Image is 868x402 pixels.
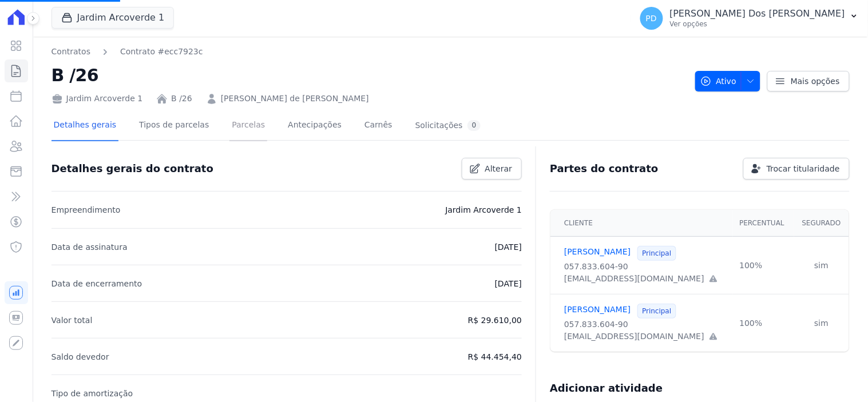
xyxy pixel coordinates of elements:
[51,46,90,58] a: Contratos
[564,331,726,343] div: [EMAIL_ADDRESS][DOMAIN_NAME]
[637,304,676,319] span: Principal
[51,277,142,290] p: Data de encerramento
[794,294,849,352] td: sim
[137,111,211,141] a: Tipos de parcelas
[794,237,849,294] td: sim
[631,2,868,34] button: PD [PERSON_NAME] Dos [PERSON_NAME] Ver opções
[637,246,676,261] span: Principal
[695,71,761,91] button: Ativo
[286,111,344,141] a: Antecipações
[646,14,657,22] span: PD
[767,71,850,91] a: Mais opções
[564,246,631,258] a: [PERSON_NAME]
[733,210,794,237] th: Percentual
[564,304,631,316] a: [PERSON_NAME]
[564,273,726,285] div: [EMAIL_ADDRESS][DOMAIN_NAME]
[733,237,794,294] td: 100%
[670,19,845,29] p: Ver opções
[51,111,119,141] a: Detalhes gerais
[564,261,726,273] div: 057.833.604-90
[51,46,203,58] nav: Breadcrumb
[468,313,522,327] p: R$ 29.610,00
[791,75,840,87] span: Mais opções
[362,111,395,141] a: Carnês
[485,163,513,174] span: Alterar
[51,93,143,105] div: Jardim Arcoverde 1
[733,294,794,352] td: 100%
[550,162,659,176] h3: Partes do contrato
[51,240,128,254] p: Data de assinatura
[51,62,686,88] h2: B /26
[120,46,203,58] a: Contrato #ecc7923c
[700,71,737,91] span: Ativo
[51,203,121,217] p: Empreendimento
[415,120,481,131] div: Solicitações
[767,163,840,174] span: Trocar titularidade
[468,350,522,364] p: R$ 44.454,40
[495,277,522,290] p: [DATE]
[467,120,481,131] div: 0
[51,313,93,327] p: Valor total
[446,203,522,217] p: Jardim Arcoverde 1
[670,8,845,19] p: [PERSON_NAME] Dos [PERSON_NAME]
[495,240,522,254] p: [DATE]
[794,210,849,237] th: Segurado
[743,158,850,180] a: Trocar titularidade
[550,381,663,395] h3: Adicionar atividade
[51,387,133,400] p: Tipo de amortização
[171,93,192,105] a: B /26
[51,46,686,58] nav: Breadcrumb
[51,162,213,176] h3: Detalhes gerais do contrato
[564,319,726,331] div: 057.833.604-90
[229,111,267,141] a: Parcelas
[462,158,522,180] a: Alterar
[51,7,175,29] button: Jardim Arcoverde 1
[550,210,733,237] th: Cliente
[413,111,483,141] a: Solicitações0
[221,93,369,105] a: [PERSON_NAME] de [PERSON_NAME]
[51,350,109,364] p: Saldo devedor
